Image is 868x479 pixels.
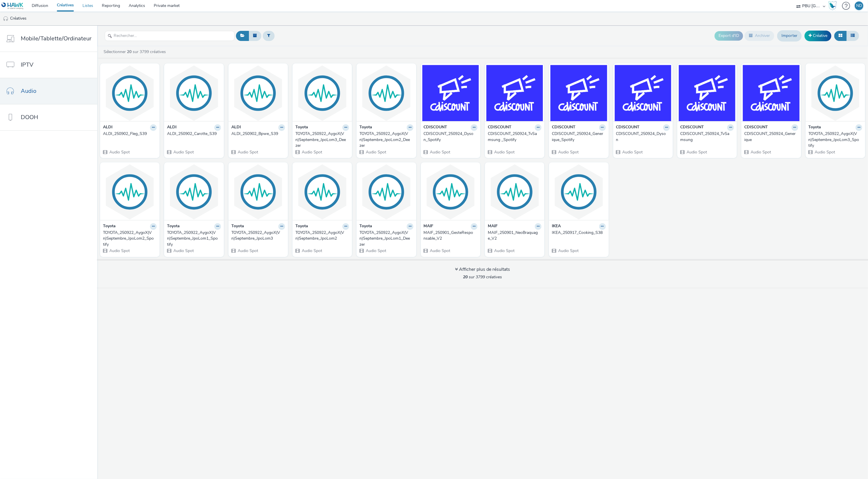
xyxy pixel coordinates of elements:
[231,230,283,242] div: TOYOTA_250922_AygoX(Vn)Septembre_JpoLom3
[173,248,194,253] span: Audio Spot
[167,124,177,131] strong: ALDI
[488,131,541,143] a: CDISCOUNT_250924_TvSamsung _Spotify
[358,164,415,220] img: TOYOTA_250922_AygoX(Vn)Septembre_JpoLom1_Deezer visual
[166,164,222,220] img: TOYOTA_250922_AygoX(Vn)Septembre_JpoLom1_Spotify visual
[301,149,322,155] span: Audio Spot
[750,149,771,155] span: Audio Spot
[166,65,222,121] img: ALDI_250902_Carotte_S39 visual
[680,131,734,143] a: CDISCOUNT_250924_TvSamsung
[295,223,308,230] strong: Toyota
[365,248,386,253] span: Audio Spot
[231,230,285,242] a: TOYOTA_250922_AygoX(Vn)Septembre_JpoLom3
[422,164,479,220] img: MAIF_250901_GesteResponsable_V2 visual
[777,30,802,41] a: Importer
[1,2,24,10] img: undefined Logo
[680,124,704,131] strong: CDISCOUNT
[616,124,640,131] strong: CDISCOUNT
[21,34,91,43] span: Mobile/Tablette/Ordinateur
[488,223,498,230] strong: MAIF
[745,31,774,41] button: Archiver
[552,131,603,143] div: CDISCOUNT_250924_Generique_Spotify
[231,131,285,137] a: ALDI_250902_Bpwe_S39
[744,124,768,131] strong: CDISCOUNT
[295,124,308,131] strong: Toyota
[680,131,732,143] div: CDISCOUNT_250924_TvSamsung
[424,124,447,131] strong: CDISCOUNT
[102,164,158,220] img: TOYOTA_250922_AygoX(Vn)Septembre_JpoLom2_Spotify visual
[552,230,605,236] a: IKEA_250917_Cooking_S38
[424,230,477,242] a: MAIF_250901_GesteResponsable_V2
[424,230,475,242] div: MAIF_250901_GesteResponsable_V2
[455,266,510,273] div: Afficher plus de résultats
[550,164,607,220] img: IKEA_250917_Cooking_S38 visual
[294,164,350,220] img: TOYOTA_250922_AygoX(Vn)Septembre_JpoLom2 visual
[552,124,575,131] strong: CDISCOUNT
[615,65,671,121] img: CDISCOUNT_250924_Dyson visual
[424,131,477,143] a: CDISCOUNT_250924_Dyson_Spotify
[430,248,451,253] span: Audio Spot
[167,131,221,137] a: ALDI_250902_Carotte_S39
[103,131,157,137] a: ALDI_250902_Fleg_S39
[494,149,515,155] span: Audio Spot
[834,31,847,41] button: Grille
[295,230,349,242] a: TOYOTA_250922_AygoX(Vn)Septembre_JpoLom2
[109,248,130,253] span: Audio Spot
[552,131,605,143] a: CDISCOUNT_250924_Generique_Spotify
[486,164,543,220] img: MAIF_250901_NeoBraquage_V2 visual
[846,31,859,41] button: Liste
[103,49,168,55] a: Sélectionner sur 3799 créatives
[558,248,579,253] span: Audio Spot
[488,124,511,131] strong: CDISCOUNT
[814,149,835,155] span: Audio Spot
[359,124,372,131] strong: Toyota
[616,131,668,143] div: CDISCOUNT_250924_Dyson
[167,230,218,247] div: TOYOTA_250922_AygoX(Vn)Septembre_JpoLom1_Spotify
[231,223,244,230] strong: Toyota
[102,65,158,121] img: ALDI_250902_Fleg_S39 visual
[103,124,113,131] strong: ALDI
[295,230,347,242] div: TOYOTA_250922_AygoX(Vn)Septembre_JpoLom2
[359,230,411,247] div: TOYOTA_250922_AygoX(Vn)Septembre_JpoLom1_Deezer
[856,1,862,10] div: ND
[715,31,743,40] button: Export d'ID
[809,131,862,149] a: TOYOTA_250922_AygoX(Vn)Septembre_JpoLom3_Spotify
[21,87,36,95] span: Audio
[359,223,372,230] strong: Toyota
[103,230,157,247] a: TOYOTA_250922_AygoX(Vn)Septembre_JpoLom2_Spotify
[744,131,796,143] div: CDISCOUNT_250924_Generique
[494,248,515,253] span: Audio Spot
[21,61,33,69] span: IPTV
[295,131,349,149] a: TOYOTA_250922_AygoX(Vn)Septembre_JpoLom3_Deezer
[167,230,221,247] a: TOYOTA_250922_AygoX(Vn)Septembre_JpoLom1_Spotify
[807,65,864,121] img: TOYOTA_250922_AygoX(Vn)Septembre_JpoLom3_Spotify visual
[828,1,837,10] div: Hawk Academy
[167,131,218,137] div: ALDI_250902_Carotte_S39
[21,113,38,121] span: DOOH
[552,230,603,236] div: IKEA_250917_Cooking_S38
[809,131,860,149] div: TOYOTA_250922_AygoX(Vn)Septembre_JpoLom3_Spotify
[424,131,475,143] div: CDISCOUNT_250924_Dyson_Spotify
[463,274,502,280] span: sur 3799 créatives
[422,65,479,121] img: CDISCOUNT_250924_Dyson_Spotify visual
[295,131,347,149] div: TOYOTA_250922_AygoX(Vn)Septembre_JpoLom3_Deezer
[167,223,180,230] strong: Toyota
[488,230,541,242] a: MAIF_250901_NeoBraquage_V2
[622,149,643,155] span: Audio Spot
[552,223,561,230] strong: IKEA
[103,223,116,230] strong: Toyota
[105,31,235,41] input: Rechercher...
[743,65,799,121] img: CDISCOUNT_250924_Generique visual
[103,131,154,137] div: ALDI_250902_Fleg_S39
[616,131,670,143] a: CDISCOUNT_250924_Dyson
[463,274,468,280] strong: 20
[3,16,9,22] img: audio
[109,149,130,155] span: Audio Spot
[365,149,386,155] span: Audio Spot
[237,248,258,253] span: Audio Spot
[424,223,434,230] strong: MAIF
[237,149,258,155] span: Audio Spot
[809,124,821,131] strong: Toyota
[430,149,451,155] span: Audio Spot
[744,131,798,143] a: CDISCOUNT_250924_Generique
[231,124,241,131] strong: ALDI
